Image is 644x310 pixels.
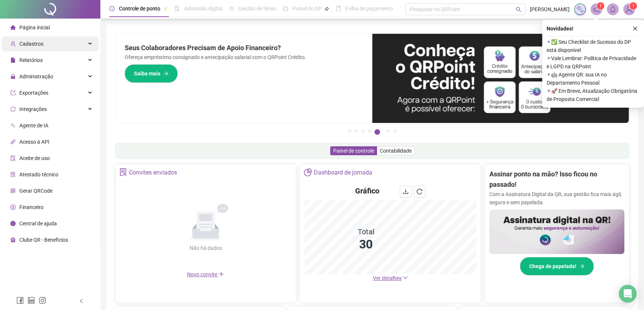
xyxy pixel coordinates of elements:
sup: 1 [597,2,604,10]
span: ⚬ Vale Lembrar: Política de Privacidade e LGPD na QRPoint [547,54,640,71]
img: 58223 [624,4,635,15]
span: Administração [19,74,53,79]
span: clock-circle [109,6,115,11]
span: Acesso à API [19,139,49,145]
span: Atestado técnico [19,172,58,177]
span: user-add [10,41,16,46]
span: Novidades ! [547,25,573,33]
span: qrcode [10,188,16,193]
span: pushpin [163,7,168,11]
span: Novo convite [187,271,224,277]
span: download [403,189,409,195]
div: Dashboard de jornada [314,166,372,179]
button: 7 [393,129,397,133]
span: arrow-right [163,71,168,76]
span: Controle de ponto [119,6,160,12]
button: Chega de papelada! [520,257,594,275]
span: sun [229,6,234,11]
span: home [10,25,16,30]
span: solution [119,168,127,176]
span: Ver detalhes [373,275,402,281]
sup: Atualize o seu contato no menu Meus Dados [629,2,637,10]
span: Agente de IA [19,123,48,128]
span: 1 [632,3,635,9]
span: facebook [16,297,24,304]
span: [PERSON_NAME] [530,5,570,13]
button: 4 [368,129,371,133]
span: bell [609,6,616,13]
span: linkedin [28,297,35,304]
span: ⚬ 🤖 Agente QR: sua IA no Departamento Pessoal [547,71,640,87]
span: Clube QR - Beneficios [19,237,68,243]
span: Gerar QRCode [19,188,52,194]
span: lock [10,74,16,79]
span: 1 [599,3,602,9]
span: down [403,275,408,280]
span: Folha de pagamento [345,6,393,12]
span: Página inicial [19,25,50,30]
button: 1 [348,129,351,133]
span: Cadastros [19,41,44,47]
span: ⚬ ✅ Seu Checklist de Sucesso do DP está disponível [547,38,640,54]
button: 6 [386,129,390,133]
span: search [516,7,521,12]
span: solution [10,172,16,177]
span: Financeiro [19,204,44,210]
p: Ofereça empréstimo consignado e antecipação salarial com o QRPoint Crédito. [125,53,363,61]
span: Aceite de uso [19,155,50,161]
button: 2 [354,129,358,133]
span: left [79,298,84,304]
p: Com a Assinatura Digital da QR, sua gestão fica mais ágil, segura e sem papelada. [489,190,624,206]
img: sparkle-icon.fc2bf0ac1784a2077858766a79e2daf3.svg [576,5,584,13]
h4: Gráfico [355,186,379,196]
div: Convites enviados [129,166,177,179]
span: Painel do DP [293,6,322,12]
span: dollar [10,205,16,210]
span: plus [218,271,224,277]
span: Gestão de férias [239,6,276,12]
img: banner%2F02c71560-61a6-44d4-94b9-c8ab97240462.png [489,209,624,254]
span: Chega de papelada! [529,262,576,270]
h2: Assinar ponto na mão? Isso ficou no passado! [489,169,624,190]
span: close [632,26,638,31]
span: file [10,58,16,63]
span: Contabilidade [380,148,412,154]
button: 3 [361,129,365,133]
span: instagram [39,297,46,304]
h2: Seus Colaboradores Precisam de Apoio Financeiro? [125,43,363,53]
span: file-done [174,6,180,11]
span: book [336,6,341,11]
span: Integrações [19,106,47,112]
div: Não há dados [171,244,240,252]
button: Saiba mais [125,64,178,83]
img: banner%2F11e687cd-1386-4cbd-b13b-7bd81425532d.png [372,34,629,123]
span: dashboard [283,6,288,11]
span: pie-chart [304,168,312,176]
span: Painel de controle [333,148,374,154]
span: api [10,139,16,144]
span: gift [10,237,16,242]
span: export [10,90,16,95]
a: Ver detalhes down [373,275,408,281]
span: arrow-right [579,264,585,269]
span: ⚬ 🚀 Em Breve, Atualização Obrigatória de Proposta Comercial [547,87,640,103]
span: reload [416,189,422,195]
span: Central de ajuda [19,221,57,226]
span: info-circle [10,221,16,226]
span: Exportações [19,90,48,96]
span: notification [593,6,600,13]
span: Relatórios [19,57,43,63]
div: Open Intercom Messenger [619,285,637,303]
span: Saiba mais [134,69,160,78]
span: audit [10,156,16,161]
span: Admissão digital [184,6,222,12]
span: sync [10,107,16,112]
span: pushpin [325,7,329,11]
button: 5 [374,129,380,135]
